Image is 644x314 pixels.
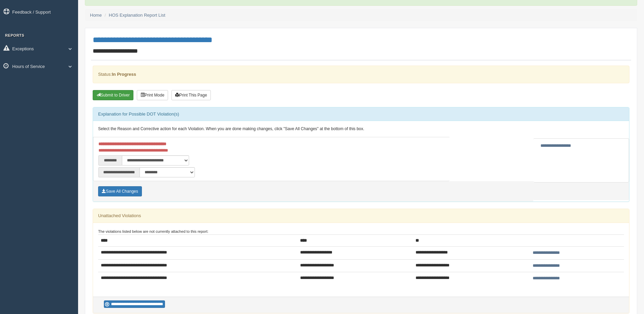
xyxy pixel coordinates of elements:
[93,66,629,83] div: Status:
[90,13,102,18] a: Home
[98,229,208,233] small: The violations listed below are not currently attached to this report:
[93,121,629,137] div: Select the Reason and Corrective action for each Violation. When you are done making changes, cli...
[109,13,165,18] a: HOS Explanation Report List
[171,90,211,100] button: Print This Page
[112,72,136,77] strong: In Progress
[98,186,142,196] button: Save
[93,90,133,100] button: Submit To Driver
[93,107,629,121] div: Explanation for Possible DOT Violation(s)
[137,90,168,100] button: Print Mode
[93,209,629,223] div: Unattached Violations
